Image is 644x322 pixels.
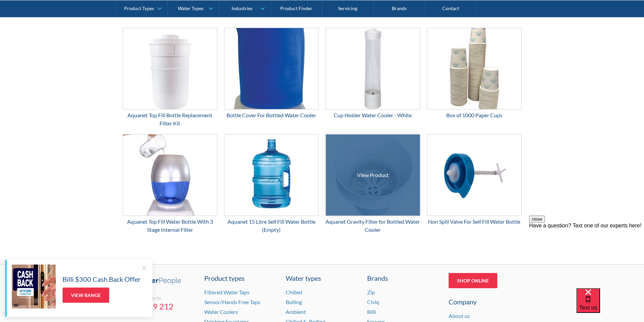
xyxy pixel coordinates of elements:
a: Boiling [286,299,302,305]
div: View Product [357,171,389,179]
a: 1300 549 212 [123,301,196,312]
h5: Billi $300 Cash Back Offer [63,274,141,284]
a: Aquanet 15 Litre Self Fill Water Bottle (Empty) [224,134,319,234]
a: Non Spill Valve For Self Fill Water Bottle [427,134,522,226]
a: Aquanet Top Fill Bottle Replacement Filter Kit [123,28,217,127]
div: Aquanet Top Fill Water Bottle With 3 Stage Internal Filter [123,218,217,234]
a: Product types [204,273,277,283]
a: Water types [286,273,359,283]
img: Billi $300 Cash Back Offer [12,265,56,308]
a: Sensor/Hands Free Taps [204,299,260,305]
div: Aquanet Gravity Filter for Bottled Water Cooler [326,218,420,234]
div: Industries [232,5,253,11]
div: Aquanet 15 Litre Self Fill Water Bottle (Empty) [224,218,319,234]
a: Billi [367,308,376,315]
div: Non Spill Valve For Self Fill Water Bottle [427,218,522,226]
a: Zip [367,289,375,295]
div: Cup Holder Water Cooler - White [326,111,420,119]
div: Water Types [178,5,204,11]
a: About us [449,313,470,319]
a: Filtered Water Taps [204,289,249,295]
iframe: podium webchat widget bubble [576,288,644,322]
a: Cup Holder Water Cooler - White [326,28,420,119]
a: Aquanet Top Fill Water Bottle With 3 Stage Internal Filter [123,134,217,234]
a: Chilled [286,289,302,295]
div: Product Types [124,5,154,11]
iframe: podium webchat widget prompt [529,216,644,297]
div: Brands [367,273,440,283]
a: Box of 1000 Paper Cups [427,28,522,119]
div: Call the experts [123,295,196,301]
div: Box of 1000 Paper Cups [427,111,522,119]
div: Company [449,297,522,307]
div: Aquanet Top Fill Bottle Replacement Filter Kit [123,111,217,127]
a: Civiq [367,299,379,305]
a: View ProductAquanet Gravity Filter for Bottled Water Cooler [326,134,420,234]
a: Ambient [286,308,306,315]
a: Shop Online [449,273,497,288]
a: View Range [63,288,109,303]
a: Bottle Cover For Bottled Water Cooler [224,28,319,119]
div: Bottle Cover For Bottled Water Cooler [224,111,319,119]
a: Water Coolers [204,308,238,315]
